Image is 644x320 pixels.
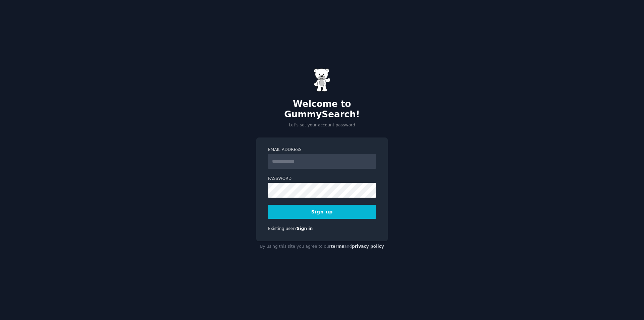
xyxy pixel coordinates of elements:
button: Sign up [268,205,376,219]
span: Existing user? [268,226,297,231]
a: Sign in [297,226,313,231]
label: Email Address [268,147,376,153]
a: privacy policy [352,244,384,249]
img: Gummy Bear [314,68,330,92]
p: Let's set your account password [256,122,388,128]
label: Password [268,176,376,182]
div: By using this site you agree to our and [256,241,388,252]
h2: Welcome to GummySearch! [256,99,388,120]
a: terms [331,244,344,249]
